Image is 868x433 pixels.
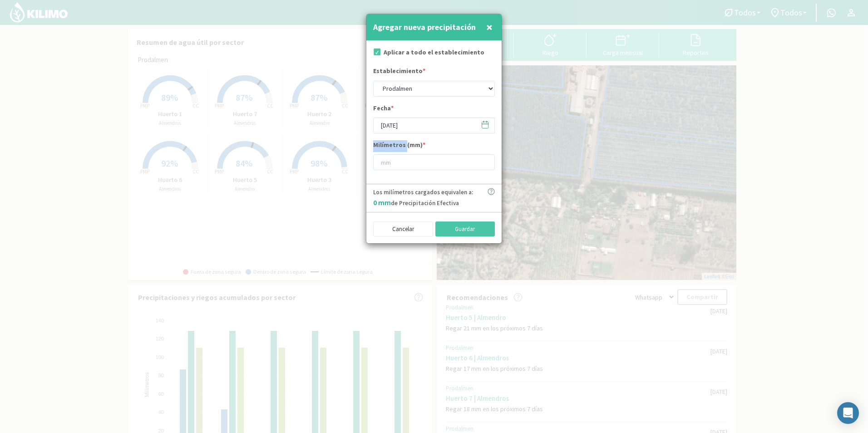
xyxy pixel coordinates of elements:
label: Milímetros (mm) [373,140,425,152]
h4: Agregar nueva precipitación [373,21,476,34]
button: Guardar [435,221,495,237]
label: Aplicar a todo el establecimiento [384,48,484,57]
p: Los milímetros cargados equivalen a: de Precipitación Efectiva [373,188,473,208]
input: mm [373,154,495,170]
div: Open Intercom Messenger [837,402,859,424]
label: Establecimiento [373,66,425,78]
span: × [486,20,493,34]
label: Fecha [373,103,394,115]
span: 0 mm [373,198,391,207]
button: Cancelar [373,221,433,237]
button: Close [484,18,495,36]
